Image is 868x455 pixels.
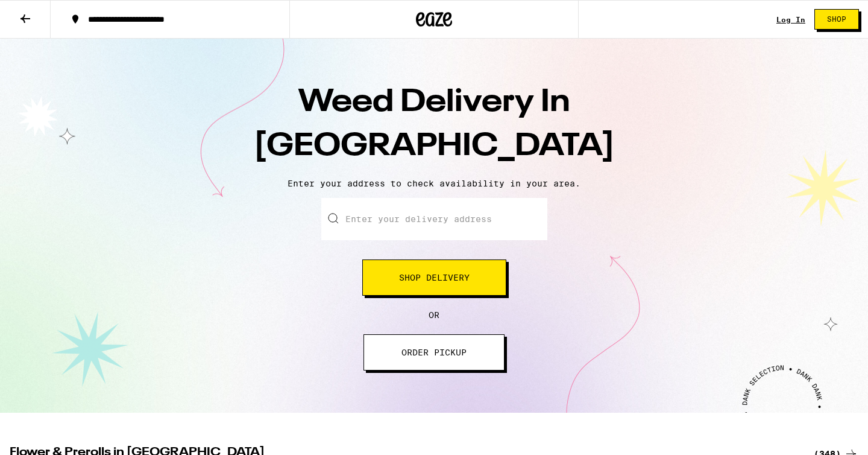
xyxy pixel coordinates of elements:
[776,16,805,24] a: Log In
[12,179,856,188] p: Enter your address to check availability in your area.
[254,131,615,162] span: [GEOGRAPHIC_DATA]
[429,310,439,320] span: OR
[814,9,859,30] button: Shop
[363,334,505,371] button: ORDER PICKUP
[399,273,470,282] span: Shop Delivery
[321,198,547,240] input: Enter your delivery address
[223,81,645,169] h1: Weed Delivery In
[827,16,846,23] span: Shop
[362,259,506,296] button: Shop Delivery
[805,9,868,30] a: Shop
[401,348,467,357] span: ORDER PICKUP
